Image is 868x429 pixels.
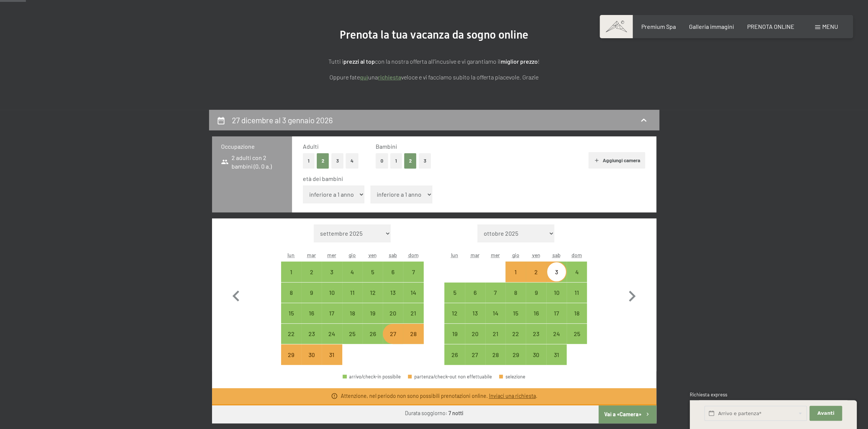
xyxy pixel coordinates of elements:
[448,410,463,416] b: 7 notti
[376,143,397,150] span: Bambini
[465,283,485,303] div: arrivo/check-in possibile
[444,344,465,365] div: arrivo/check-in possibile
[466,331,484,350] div: 20
[505,303,526,323] div: arrivo/check-in possibile
[526,262,546,282] div: arrivo/check-in possibile
[232,115,333,125] h2: 27 dicembre al 3 gennaio 2026
[384,269,402,288] div: 6
[281,283,301,303] div: Mon Dec 08 2025
[376,153,388,169] button: 0
[527,331,545,350] div: 23
[526,303,546,323] div: Fri Jan 16 2026
[301,344,322,365] div: arrivo/check-in non effettuabile
[527,352,545,371] div: 30
[485,283,505,303] div: arrivo/check-in possibile
[287,252,295,258] abbr: lunedì
[465,283,485,303] div: Tue Jan 06 2026
[641,23,675,30] a: Premium Spa
[505,303,526,323] div: Thu Jan 15 2026
[343,310,362,329] div: 18
[281,262,301,282] div: arrivo/check-in possibile
[403,262,423,282] div: arrivo/check-in possibile
[567,303,587,323] div: arrivo/check-in possibile
[384,331,402,350] div: 27
[342,303,363,323] div: Thu Dec 18 2025
[747,23,794,30] span: PRENOTA ONLINE
[567,303,587,323] div: Sun Jan 18 2026
[466,310,484,329] div: 13
[444,324,465,344] div: arrivo/check-in possibile
[822,23,838,30] span: Menu
[465,303,485,323] div: arrivo/check-in possibile
[247,57,622,66] p: Tutti i con la nostra offerta all'incusive e vi garantiamo il !
[689,23,734,30] span: Galleria immagini
[419,153,431,169] button: 3
[343,290,362,308] div: 11
[281,303,301,323] div: arrivo/check-in possibile
[322,344,342,365] div: Wed Dec 31 2025
[322,262,342,282] div: arrivo/check-in possibile
[343,58,375,65] strong: prezzi al top
[445,352,464,371] div: 26
[403,324,423,344] div: arrivo/check-in possibile
[451,252,458,258] abbr: lunedì
[363,262,383,282] div: Fri Dec 05 2025
[282,290,301,308] div: 8
[363,331,382,350] div: 26
[301,283,322,303] div: arrivo/check-in possibile
[547,290,566,308] div: 10
[322,283,342,303] div: Wed Dec 10 2025
[384,290,402,308] div: 13
[817,410,834,417] span: Avanti
[505,344,526,365] div: arrivo/check-in possibile
[221,154,283,170] span: 2 adulti con 2 bambini (0, 0 a.)
[567,262,587,282] div: arrivo/check-in possibile
[322,269,341,288] div: 3
[225,224,247,365] button: Mese precedente
[505,262,526,282] div: Thu Jan 01 2026
[444,324,465,344] div: Mon Jan 19 2026
[445,331,464,350] div: 19
[322,283,342,303] div: arrivo/check-in possibile
[527,310,545,329] div: 16
[340,392,537,400] div: Attenzione, nel periodo non sono possibili prenotazioni online. .
[389,252,397,258] abbr: sabato
[281,303,301,323] div: Mon Dec 15 2025
[404,331,423,350] div: 28
[546,344,567,365] div: arrivo/check-in possibile
[282,331,301,350] div: 22
[403,303,423,323] div: arrivo/check-in possibile
[567,262,587,282] div: Sun Jan 04 2026
[281,283,301,303] div: arrivo/check-in possibile
[408,252,419,258] abbr: domenica
[444,344,465,365] div: Mon Jan 26 2026
[489,393,536,399] a: Inviaci una richiesta
[466,290,484,308] div: 6
[567,283,587,303] div: arrivo/check-in possibile
[527,290,545,308] div: 9
[363,310,382,329] div: 19
[343,331,362,350] div: 25
[572,252,582,258] abbr: domenica
[588,152,645,169] button: Aggiungi camera
[343,374,401,379] div: arrivo/check-in possibile
[342,303,363,323] div: arrivo/check-in possibile
[505,324,526,344] div: arrivo/check-in possibile
[363,269,382,288] div: 5
[342,324,363,344] div: Thu Dec 25 2025
[526,324,546,344] div: Fri Jan 23 2026
[383,262,403,282] div: Sat Dec 06 2025
[383,303,403,323] div: Sat Dec 20 2025
[282,310,301,329] div: 15
[383,283,403,303] div: Sat Dec 13 2025
[342,283,363,303] div: Thu Dec 11 2025
[526,324,546,344] div: arrivo/check-in possibile
[506,269,525,288] div: 1
[465,324,485,344] div: arrivo/check-in possibile
[322,324,342,344] div: arrivo/check-in possibile
[383,303,403,323] div: arrivo/check-in possibile
[567,310,586,329] div: 18
[301,303,322,323] div: Tue Dec 16 2025
[809,406,842,421] button: Avanti
[301,324,322,344] div: Tue Dec 23 2025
